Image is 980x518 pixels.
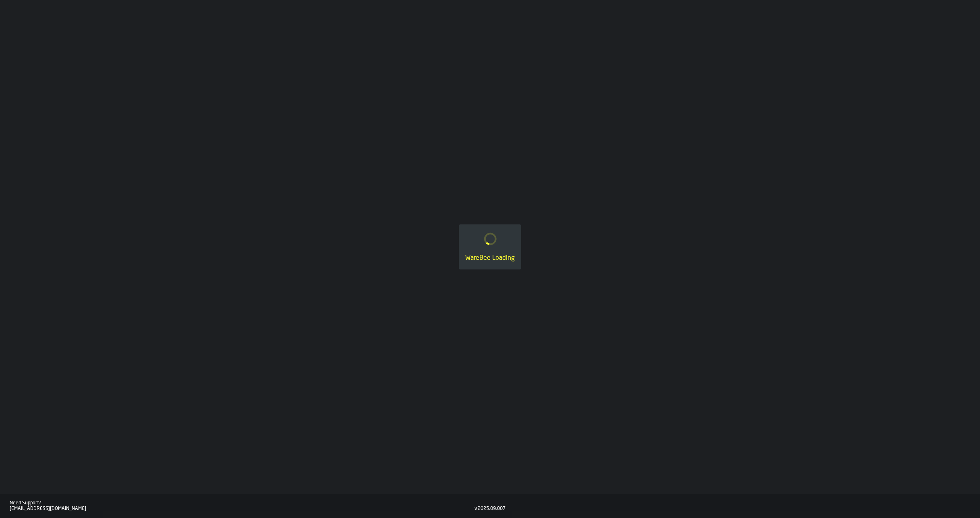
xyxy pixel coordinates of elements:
[10,500,474,512] a: Need Support?[EMAIL_ADDRESS][DOMAIN_NAME]
[10,500,474,506] div: Need Support?
[474,506,478,512] div: v.
[465,253,515,263] div: WareBee Loading
[10,506,474,512] div: [EMAIL_ADDRESS][DOMAIN_NAME]
[478,506,506,512] div: 2025.09.007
